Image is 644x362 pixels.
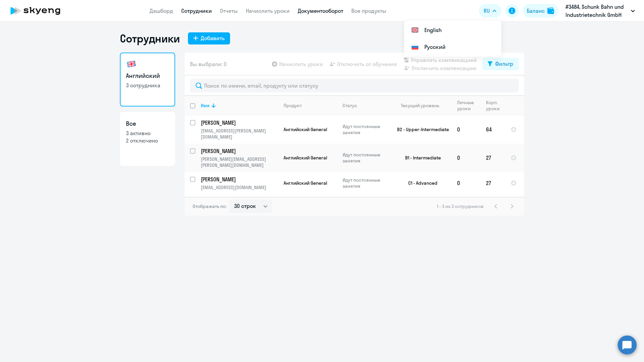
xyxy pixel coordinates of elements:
[452,172,481,194] td: 0
[547,7,554,14] img: balance
[126,137,169,144] p: 2 отключено
[126,129,169,137] p: 3 активно
[482,58,519,70] button: Фильтр
[411,26,419,34] img: English
[481,172,505,194] td: 27
[411,43,419,51] img: Русский
[120,53,175,107] a: Английский3 сотрудника
[126,59,137,69] img: english
[120,32,180,45] h1: Сотрудники
[351,7,386,14] a: Все продукты
[220,7,238,14] a: Отчеты
[486,99,505,112] div: Корп. уроки
[298,7,343,14] a: Документооборот
[481,144,505,172] td: 27
[566,3,628,19] p: #3484, Schunk Bahn und Industrietechnik GmbH
[188,32,230,44] button: Добавить
[401,102,439,109] div: Текущий уровень
[343,177,389,189] p: Идут постоянные занятия
[201,34,225,42] div: Добавить
[284,126,327,132] span: Английский General
[452,144,481,172] td: 0
[201,128,278,140] p: [EMAIL_ADDRESS][PERSON_NAME][DOMAIN_NAME]
[389,144,452,172] td: B1 - Intermediate
[201,119,277,126] p: [PERSON_NAME]
[486,99,501,112] div: Корп. уроки
[343,102,357,109] div: Статус
[120,112,175,166] a: Все3 активно2 отключено
[201,147,277,155] p: [PERSON_NAME]
[562,3,638,19] button: #3484, Schunk Bahn und Industrietechnik GmbH
[284,102,337,109] div: Продукт
[404,20,501,57] ul: RU
[389,115,452,144] td: B2 - Upper-Intermediate
[284,180,327,186] span: Английский General
[389,172,452,194] td: C1 - Advanced
[201,176,277,183] p: [PERSON_NAME]
[343,102,389,109] div: Статус
[284,102,302,109] div: Продукт
[126,82,169,89] p: 3 сотрудника
[126,119,169,128] h3: Все
[452,115,481,144] td: 0
[201,156,278,168] p: [PERSON_NAME][EMAIL_ADDRESS][PERSON_NAME][DOMAIN_NAME]
[394,102,451,109] div: Текущий уровень
[343,152,389,164] p: Идут постоянные занятия
[201,184,278,190] p: [EMAIL_ADDRESS][DOMAIN_NAME]
[201,102,278,109] div: Имя
[457,99,476,112] div: Личные уроки
[201,119,278,126] a: [PERSON_NAME]
[481,115,505,144] td: 64
[126,71,169,80] h3: Английский
[484,7,490,15] span: RU
[527,7,545,15] div: Баланс
[246,7,290,14] a: Начислить уроки
[193,203,227,209] span: Отображать по:
[284,155,327,161] span: Английский General
[343,123,389,135] p: Идут постоянные занятия
[457,99,480,112] div: Личные уроки
[201,176,278,183] a: [PERSON_NAME]
[190,79,519,92] input: Поиск по имени, email, продукту или статусу
[201,102,210,109] div: Имя
[437,203,484,209] span: 1 - 3 из 3 сотрудников
[495,60,513,68] div: Фильтр
[201,147,278,155] a: [PERSON_NAME]
[190,60,227,68] span: Вы выбрали: 0
[523,4,558,18] button: Балансbalance
[479,4,501,18] button: RU
[181,7,212,14] a: Сотрудники
[150,7,173,14] a: Дашборд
